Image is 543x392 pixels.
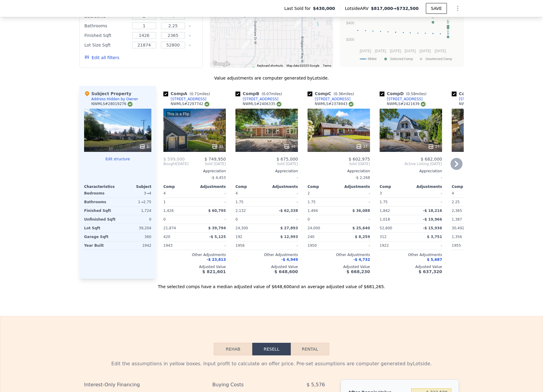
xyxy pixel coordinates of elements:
div: This is a Flip [166,111,190,117]
div: Comp C [308,91,356,97]
span: 1,356 [452,235,462,239]
span: $ 8,259 [355,235,370,239]
span: $ 648,600 [275,269,298,274]
div: NWMLS # 2406335 [243,101,281,107]
span: $ 25,640 [352,226,370,230]
div: - [340,198,370,206]
div: Adjusted Value [380,264,442,269]
div: [DATE] [163,161,189,166]
span: 21,874 [163,226,176,230]
span: $ 39,794 [208,226,226,230]
div: Comp B [235,91,284,97]
button: Keyboard shortcuts [257,64,283,68]
div: 1,724 [119,207,151,215]
div: - [196,189,226,198]
button: Edit structure [84,157,151,161]
div: Appreciation [308,169,370,173]
div: Comp [308,184,339,189]
div: - [235,173,298,182]
div: [STREET_ADDRESS] [171,97,206,101]
span: 1,387 [452,217,462,222]
span: 1,018 [380,217,390,222]
span: 0.36 [335,92,343,96]
div: The selected comps have a median adjusted value of $648,600 and an average adjusted value of $681... [79,279,464,290]
div: 39,204 [119,224,151,232]
div: NWMLS # 2297742 [171,101,209,107]
div: - [452,173,514,182]
span: 4 [235,191,238,195]
span: $ 36,088 [352,209,370,213]
div: 1950 [308,241,338,250]
div: 1942 [119,241,151,250]
span: Map data ©2025 Google [287,64,319,67]
div: NWMLS # 2418558 [459,101,498,107]
div: Buying Costs [212,379,279,390]
div: Other Adjustments [235,252,298,257]
text: C [432,15,434,19]
div: 37 [356,143,368,149]
span: $ 675,000 [277,157,298,161]
div: Bathrooms [84,22,129,30]
div: Comp [452,184,483,189]
img: NWMLS Logo [349,102,353,107]
div: Appreciation [452,169,514,173]
div: Comp A [163,91,212,97]
div: NWMLS # 28019276 [91,101,132,107]
div: 1 [139,143,149,149]
span: Bought [163,161,176,166]
span: Sold [DATE] [308,161,370,166]
div: 35 [212,143,223,149]
div: Other Adjustments [452,252,514,257]
div: Other Adjustments [163,252,226,257]
span: $ 749,950 [205,157,226,161]
div: Other Adjustments [380,252,442,257]
div: 0 [119,215,151,224]
span: ( miles) [259,92,284,96]
div: - [380,173,442,182]
a: Terms (opens in new tab) [323,64,331,67]
text: D [447,21,449,24]
div: 8520 32nd St W [245,24,257,39]
span: 1,842 [380,209,390,213]
div: Adjustments [195,184,226,189]
div: Edit the assumptions in yellow boxes. Input profit to calculate an offer price. Pre-set assumptio... [84,360,459,367]
button: Clear [189,44,191,47]
span: Lotside ARV [345,5,371,11]
text: 98466 [368,57,377,61]
div: Adjustments [267,184,298,189]
div: Other Adjustments [308,252,370,257]
span: $ 668,230 [347,269,370,274]
span: 240 [308,235,314,239]
img: NWMLS Logo [128,102,132,107]
text: [DATE] [375,49,386,53]
div: Bathrooms [84,198,117,206]
div: 1956 [235,241,265,250]
span: Sold [DATE] [235,161,298,166]
text: [DATE] [390,49,401,53]
span: 2,365 [452,209,462,213]
div: 8702 35th St W [240,38,251,53]
div: [STREET_ADDRESS] [387,97,423,101]
div: 1.75 [380,198,410,206]
div: Comp D [380,91,429,97]
span: Sold [DATE] [189,161,226,166]
span: $817,000 [371,6,393,11]
span: $ 602,975 [349,157,370,161]
text: [DATE] [405,49,416,53]
span: 3 [380,191,382,195]
span: 2,132 [235,209,246,213]
span: 4 [163,191,166,195]
div: Appreciation [235,169,298,173]
span: 0 [235,217,238,222]
span: $ 27,893 [280,226,298,230]
button: Clear [189,35,191,37]
span: 0 [308,217,310,222]
img: Google [211,60,231,68]
text: E [447,19,449,23]
span: ( miles) [331,92,356,96]
span: -$ 5,125 [209,235,226,239]
text: $400 [346,21,354,25]
div: Adjusted Value [163,264,226,269]
span: 24,300 [235,226,248,230]
div: Characteristics [84,184,118,189]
